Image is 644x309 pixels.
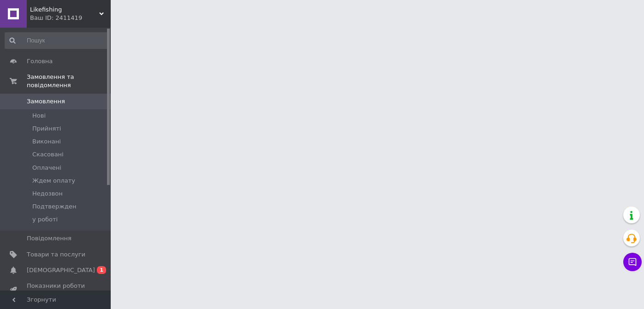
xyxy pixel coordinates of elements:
span: Виконані [32,137,61,146]
span: [DEMOGRAPHIC_DATA] [27,266,95,274]
span: Повідомлення [27,234,72,243]
span: Показники роботи компанії [27,282,85,298]
span: Недозвон [32,190,63,198]
span: Замовлення [27,97,65,106]
span: 1 [97,266,106,274]
button: Чат з покупцем [623,253,642,271]
span: Нові [32,112,46,120]
input: Пошук [5,32,109,49]
span: Прийняті [32,125,61,133]
span: Замовлення та повідомлення [27,73,111,89]
span: Товари та послуги [27,250,85,259]
span: Likefishing [30,6,99,14]
span: Скасовані [32,150,64,159]
span: у роботі [32,215,58,224]
span: Ждем оплату [32,177,75,185]
div: Ваш ID: 2411419 [30,14,111,22]
span: Подтвержден [32,202,76,211]
span: Головна [27,57,53,65]
span: Оплачені [32,164,61,172]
